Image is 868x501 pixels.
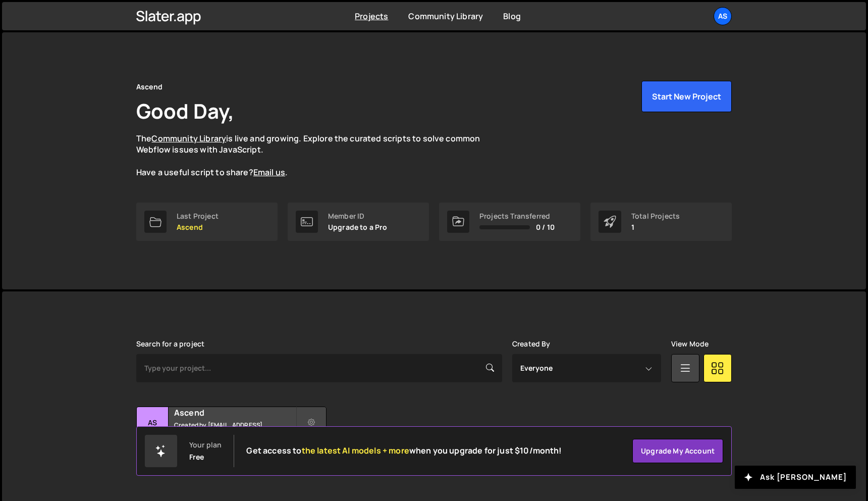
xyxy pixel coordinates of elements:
a: Blog [503,11,521,22]
a: Email us [253,167,285,178]
h1: Good Day, [136,97,234,125]
a: Last Project Ascend [136,203,278,241]
p: Ascend [177,223,219,231]
label: View Mode [671,340,709,348]
label: Created By [512,340,551,348]
div: Last Project [177,212,219,220]
div: Projects Transferred [479,212,555,220]
span: 0 / 10 [536,223,555,231]
div: As [137,407,169,439]
div: Your plan [189,441,222,449]
p: The is live and growing. Explore the curated scripts to solve common Webflow issues with JavaScri... [136,133,500,178]
div: Ascend [136,81,162,93]
small: Created by [EMAIL_ADDRESS][DOMAIN_NAME] [174,421,296,438]
p: 1 [631,223,680,231]
button: Ask [PERSON_NAME] [735,466,856,489]
div: Member ID [328,212,388,220]
p: Upgrade to a Pro [328,223,388,231]
a: Community Library [408,11,483,22]
a: Community Library [151,133,226,144]
button: Start New Project [641,81,732,112]
div: Free [189,453,204,461]
label: Search for a project [136,340,204,348]
input: Type your project... [136,354,502,382]
h2: Get access to when you upgrade for just $10/month! [246,446,562,456]
a: As [714,7,732,25]
span: the latest AI models + more [302,445,409,456]
a: Projects [355,11,388,22]
a: As Ascend Created by [EMAIL_ADDRESS][DOMAIN_NAME] 10 pages, last updated by about [DATE] [136,407,327,470]
h2: Ascend [174,407,296,418]
a: Upgrade my account [632,439,723,463]
div: Total Projects [631,212,680,220]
